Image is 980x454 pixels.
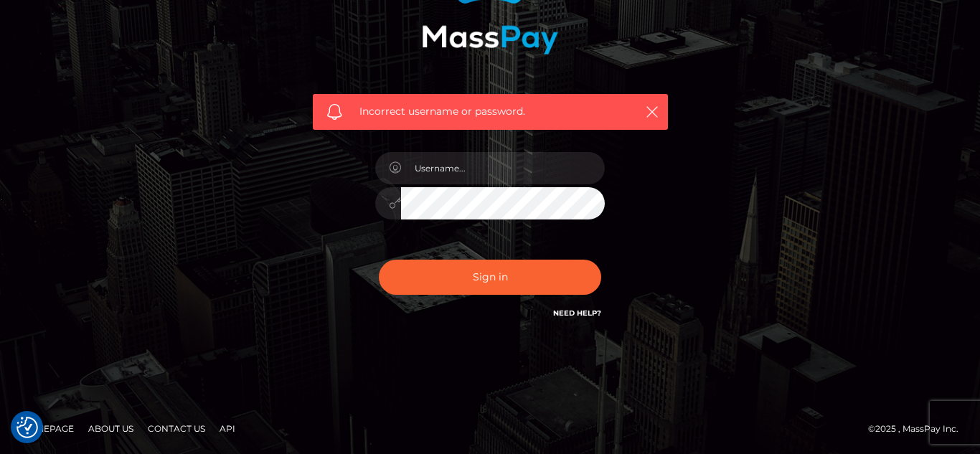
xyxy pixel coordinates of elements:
button: Sign in [379,260,601,295]
a: Need Help? [553,308,601,318]
a: About Us [83,417,139,440]
input: Username... [401,152,605,184]
a: Contact Us [142,417,211,440]
div: © 2025 , MassPay Inc. [868,421,969,437]
img: Revisit consent button [17,417,38,438]
a: API [214,417,241,440]
span: Incorrect username or password. [359,104,621,119]
a: Homepage [16,417,80,440]
button: Consent Preferences [17,417,38,438]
